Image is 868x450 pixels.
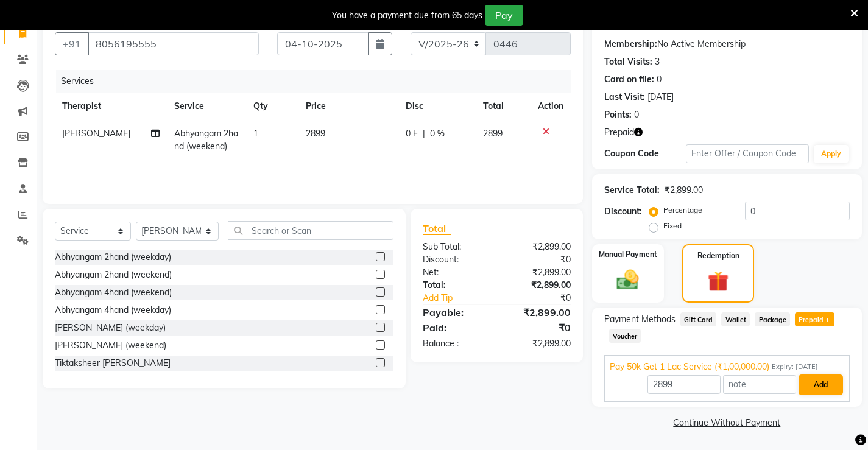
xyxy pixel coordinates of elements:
div: No Active Membership [604,38,850,51]
input: Enter Offer / Coupon Code [686,144,809,163]
div: Payable: [414,305,496,320]
div: 0 [634,108,639,121]
div: 3 [655,55,660,68]
img: _cash.svg [610,267,646,293]
input: note [723,375,796,394]
div: [PERSON_NAME] (weekday) [55,322,166,334]
div: ₹2,899.00 [496,305,579,320]
label: Fixed [663,220,682,231]
span: Payment Methods [604,313,676,326]
button: +91 [55,32,89,55]
div: Last Visit: [604,91,645,104]
div: ₹2,899.00 [665,184,703,197]
div: Abhyangam 2hand (weekend) [55,269,172,281]
div: Card on file: [604,73,654,86]
div: ₹2,899.00 [496,337,579,350]
div: Services [56,70,580,93]
span: [PERSON_NAME] [62,128,130,139]
div: ₹2,899.00 [496,266,579,279]
img: _gift.svg [701,269,735,295]
input: Amount [647,375,721,394]
div: Points: [604,108,632,121]
div: Net: [414,266,496,279]
span: Total [423,222,451,235]
div: Balance : [414,337,496,350]
span: Abhyangam 2hand (weekend) [174,128,238,152]
span: 1 [824,317,830,325]
div: Total: [414,279,496,292]
label: Manual Payment [599,249,657,260]
div: 0 [657,73,662,86]
div: Paid: [414,320,496,335]
label: Percentage [663,205,702,216]
span: Pay 50k Get 1 Lac Service (₹1,00,000.00) [610,360,769,373]
div: Abhyangam 2hand (weekday) [55,251,171,264]
div: Discount: [604,205,642,218]
div: You have a payment due from 65 days [332,9,482,22]
a: Continue Without Payment [595,417,859,429]
div: Coupon Code [604,147,686,160]
div: Service Total: [604,184,660,197]
th: Therapist [55,93,167,120]
span: 1 [253,128,258,139]
input: Search by Name/Mobile/Email/Code [88,32,259,55]
div: Total Visits: [604,55,652,68]
span: Voucher [609,329,641,343]
div: Abhyangam 4hand (weekday) [55,304,171,317]
button: Apply [814,145,849,163]
label: Redemption [697,250,739,261]
span: Expiry: [DATE] [772,362,818,372]
span: Prepaid [604,126,634,139]
div: ₹2,899.00 [496,279,579,292]
div: [PERSON_NAME] (weekend) [55,339,166,352]
div: Discount: [414,253,496,266]
span: Gift Card [680,312,717,326]
div: ₹2,899.00 [496,241,579,253]
th: Price [298,93,398,120]
span: 0 % [430,127,445,140]
span: Prepaid [795,312,834,326]
span: Package [755,312,790,326]
button: Pay [485,5,523,26]
span: 2899 [306,128,325,139]
div: Sub Total: [414,241,496,253]
th: Qty [246,93,299,120]
div: Tiktaksheer [PERSON_NAME] [55,357,171,370]
div: ₹0 [496,253,579,266]
div: Abhyangam 4hand (weekend) [55,286,172,299]
input: Search or Scan [228,221,393,240]
button: Add [799,374,843,395]
div: [DATE] [647,91,674,104]
span: 2899 [483,128,503,139]
th: Service [167,93,246,120]
th: Action [531,93,571,120]
a: Add Tip [414,292,510,304]
div: ₹0 [510,292,580,304]
div: Membership: [604,38,657,51]
span: | [423,127,425,140]
div: ₹0 [496,320,579,335]
span: Wallet [721,312,750,326]
th: Total [476,93,530,120]
span: 0 F [406,127,418,140]
th: Disc [398,93,476,120]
